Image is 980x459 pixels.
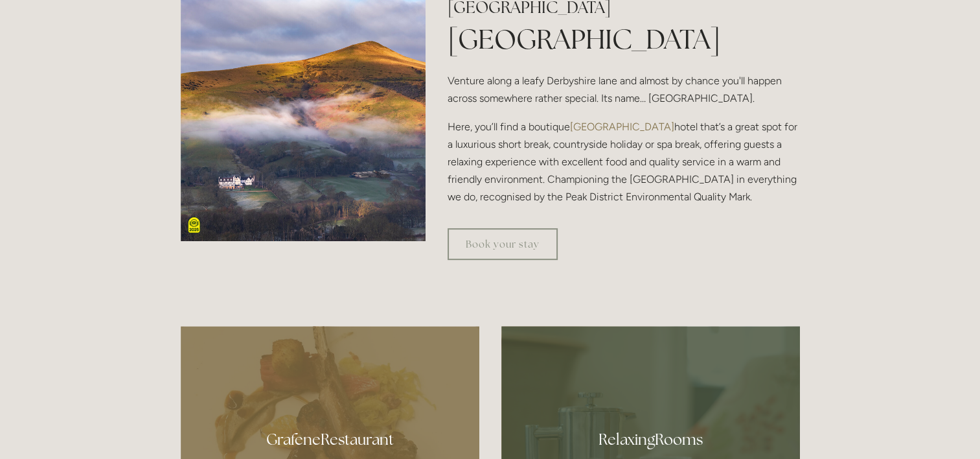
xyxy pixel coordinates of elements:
p: Here, you’ll find a boutique hotel that’s a great spot for a luxurious short break, countryside h... [448,118,799,206]
h1: [GEOGRAPHIC_DATA] [448,20,799,58]
p: Venture along a leafy Derbyshire lane and almost by chance you'll happen across somewhere rather ... [448,72,799,107]
a: Book your stay [448,228,558,260]
a: [GEOGRAPHIC_DATA] [570,121,674,133]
